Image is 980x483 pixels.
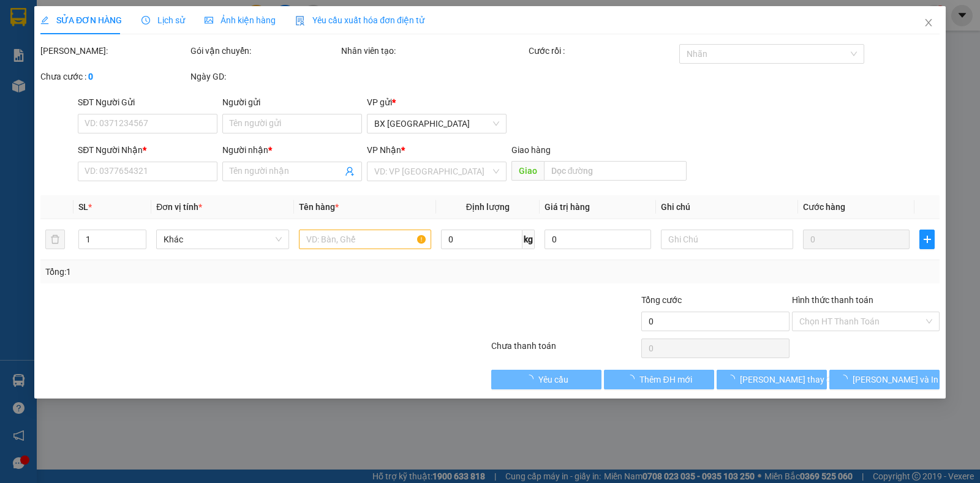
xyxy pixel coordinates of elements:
[545,202,590,212] span: Giá trị hàng
[829,370,940,389] button: [PERSON_NAME] và In
[522,230,535,249] span: kg
[299,202,339,212] span: Tên hàng
[661,230,793,249] input: Ghi Chú
[491,370,601,389] button: Yêu cầu
[205,15,276,25] span: Ảnh kiện hàng
[205,16,213,24] span: picture
[466,202,510,212] span: Định lượng
[853,373,938,386] span: [PERSON_NAME] và In
[490,339,640,361] div: Chưa thanh toán
[803,202,845,212] span: Cước hàng
[141,15,185,25] span: Lịch sử
[919,230,935,249] button: plus
[222,95,362,109] div: Người gửi
[792,295,873,305] label: Hình thức thanh toán
[511,145,551,155] span: Giao hàng
[78,202,88,212] span: SL
[341,44,527,58] div: Nhân viên tạo:
[345,167,355,176] span: user-add
[45,265,379,279] div: Tổng: 1
[525,375,538,383] span: loading
[40,15,122,25] span: SỬA ĐƠN HÀNG
[529,44,676,58] div: Cước rồi :
[511,161,544,181] span: Giao
[40,16,49,24] span: edit
[924,18,933,28] span: close
[604,370,714,389] button: Thêm ĐH mới
[190,70,338,83] div: Ngày GD:
[726,375,740,383] span: loading
[190,44,338,58] div: Gói vận chuyển:
[639,373,692,386] span: Thêm ĐH mới
[641,295,682,305] span: Tổng cước
[295,15,424,25] span: Yêu cầu xuất hóa đơn điện tử
[367,145,401,155] span: VP Nhận
[88,72,93,81] b: 0
[803,230,910,249] input: 0
[367,95,507,109] div: VP gửi
[141,16,150,24] span: clock-circle
[544,161,687,181] input: Dọc đường
[740,373,838,386] span: [PERSON_NAME] thay đổi
[156,202,202,212] span: Đơn vị tính
[40,70,188,83] div: Chưa cước :
[717,370,827,389] button: [PERSON_NAME] thay đổi
[920,234,934,244] span: plus
[911,6,946,40] button: Close
[164,230,281,249] span: Khác
[626,375,639,383] span: loading
[222,143,362,157] div: Người nhận
[78,95,217,109] div: SĐT Người Gửi
[374,114,499,133] span: BX Tân Châu
[45,230,65,249] button: delete
[656,195,798,219] th: Ghi chú
[538,373,568,386] span: Yêu cầu
[40,44,188,58] div: [PERSON_NAME]:
[839,375,853,383] span: loading
[299,230,431,249] input: VD: Bàn, Ghế
[78,143,217,157] div: SĐT Người Nhận
[295,16,305,26] img: icon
